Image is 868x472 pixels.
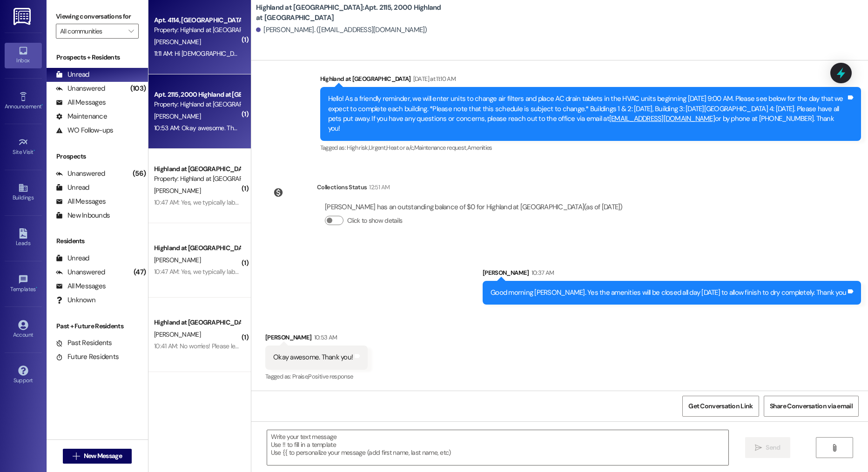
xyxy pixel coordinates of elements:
label: Click to show details [347,216,402,226]
div: Unknown [56,295,95,305]
div: 10:47 AM: Yes, we typically label things Highland Front Office and use [STREET_ADDRESS]. [154,267,395,276]
span: • [36,285,37,291]
div: Unread [56,183,89,193]
div: Future Residents [56,352,119,362]
div: 12:51 AM [367,182,390,192]
div: Collections Status [317,182,367,192]
span: New Message [84,451,122,461]
span: [PERSON_NAME] [154,186,201,195]
div: Prospects [47,152,148,161]
div: Unanswered [56,169,105,179]
span: • [41,102,43,108]
div: Apt. 2115, 2000 Highland at [GEOGRAPHIC_DATA] [154,90,240,100]
div: (56) [130,166,148,181]
div: 10:53 AM [312,332,337,342]
div: 10:47 AM: Yes, we typically label things Highland Front Office and use [STREET_ADDRESS]. [154,198,395,206]
div: Good morning [PERSON_NAME]. Yes the amenities will be closed all day [DATE] to allow finish to dr... [491,288,846,298]
div: [PERSON_NAME] [483,268,861,281]
a: Inbox [5,43,42,68]
div: [PERSON_NAME]. ([EMAIL_ADDRESS][DOMAIN_NAME]) [256,25,427,35]
a: [EMAIL_ADDRESS][DOMAIN_NAME] [609,114,715,123]
a: Templates • [5,272,42,297]
div: All Messages [56,197,106,206]
div: Residents [47,236,148,246]
div: Prospects + Residents [47,53,148,62]
i:  [831,444,838,452]
button: Send [745,437,790,458]
label: Viewing conversations for [56,9,139,24]
div: Past + Future Residents [47,321,148,331]
div: New Inbounds [56,211,110,220]
button: Get Conversation Link [682,396,759,417]
a: Support [5,363,42,388]
div: [PERSON_NAME] [265,332,368,346]
span: Get Conversation Link [688,401,753,411]
div: Tagged as: [265,370,368,383]
span: Maintenance request , [414,144,467,152]
a: Site Visit • [5,134,42,160]
div: Okay awesome. Thank you! [273,352,353,362]
b: Highland at [GEOGRAPHIC_DATA]: Apt. 2115, 2000 Highland at [GEOGRAPHIC_DATA] [256,3,442,23]
div: 11:11 AM: Hi [DEMOGRAPHIC_DATA]. Has 4414 responded yet? [154,49,318,58]
span: [PERSON_NAME] [154,256,201,264]
div: Hello! As a friendly reminder, we will enter units to change air filters and place AC drain table... [328,94,846,134]
div: 10:53 AM: Okay awesome. Thank you! [154,124,256,132]
span: Amenities [467,144,492,152]
div: Highland at [GEOGRAPHIC_DATA] [154,243,240,253]
div: Apt. 4114, [GEOGRAPHIC_DATA] at [GEOGRAPHIC_DATA] [154,15,240,25]
div: [DATE] at 11:10 AM [411,74,456,84]
a: Account [5,317,42,342]
span: Send [766,443,780,452]
div: WO Follow-ups [56,126,113,135]
div: Unread [56,253,89,263]
div: Tagged as: [320,141,861,154]
div: Unread [56,70,89,80]
div: Highland at [GEOGRAPHIC_DATA] [320,74,861,87]
div: (103) [128,81,148,96]
div: 10:37 AM [529,268,554,278]
div: (47) [131,265,148,279]
img: ResiDesk Logo [13,8,33,25]
div: [PERSON_NAME] has an outstanding balance of $0 for Highland at [GEOGRAPHIC_DATA] (as of [DATE]) [325,202,623,212]
a: Leads [5,226,42,251]
div: Highland at [GEOGRAPHIC_DATA] [154,318,240,327]
div: 10:41 AM: No worries! Please let me know if you need anything. [154,342,321,350]
span: • [34,147,35,154]
span: Positive response [308,372,353,380]
i:  [73,452,80,460]
span: [PERSON_NAME] [154,38,201,46]
span: Praise , [292,372,308,380]
div: Unanswered [56,267,105,277]
button: New Message [63,449,132,464]
div: Property: Highland at [GEOGRAPHIC_DATA] [154,174,240,184]
div: Highland at [GEOGRAPHIC_DATA] [154,164,240,174]
i:  [128,27,134,35]
span: Share Conversation via email [770,401,853,411]
span: High risk , [347,144,369,152]
span: [PERSON_NAME] [154,330,201,339]
span: Heat or a/c , [386,144,414,152]
a: Buildings [5,180,42,205]
div: Maintenance [56,112,107,121]
div: All Messages [56,281,106,291]
div: All Messages [56,98,106,107]
span: Urgent , [369,144,386,152]
div: Unanswered [56,84,105,93]
div: Past Residents [56,338,112,348]
div: Property: Highland at [GEOGRAPHIC_DATA] [154,100,240,109]
div: Property: Highland at [GEOGRAPHIC_DATA] [154,25,240,35]
span: [PERSON_NAME] [154,112,201,120]
input: All communities [60,24,124,39]
button: Share Conversation via email [764,396,859,417]
i:  [755,444,762,452]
